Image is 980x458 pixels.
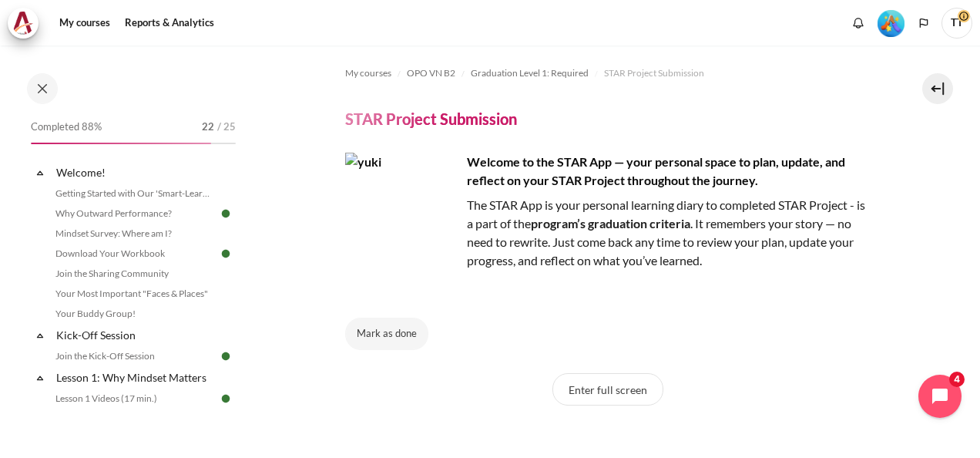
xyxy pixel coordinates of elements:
[32,370,48,386] span: Collapse
[219,207,233,221] img: Done
[471,66,589,80] span: Graduation Level 1: Required
[51,264,219,283] a: Join the Sharing Community
[219,247,233,261] img: Done
[941,8,972,39] span: TT
[119,8,220,39] a: Reports & Analytics
[51,224,219,243] a: Mindset Survey: Where am I?
[847,12,870,35] div: Show notification window with no new notifications
[552,373,663,406] button: Enter full screen
[51,285,219,303] a: Your Most Important "Faces & Places"
[12,12,34,35] img: Architeck
[217,120,236,135] span: / 25
[54,8,116,39] a: My courses
[51,409,219,428] a: Lesson 1 Summary
[202,120,214,135] span: 22
[407,64,455,83] a: OPO VN B2
[51,347,219,365] a: Join the Kick-Off Session
[345,318,428,350] button: Mark STAR Project Submission as done
[51,204,219,223] a: Why Outward Performance?
[51,244,219,263] a: Download Your Workbook
[31,120,102,135] span: Completed 88%
[941,8,972,39] a: User menu
[345,153,871,190] h4: Welcome to the STAR App — your personal space to plan, update, and reflect on your STAR Project t...
[54,162,219,183] a: Welcome!
[912,12,935,35] button: Languages
[219,392,233,406] img: Done
[32,165,48,180] span: Collapse
[345,64,391,83] a: My courses
[51,389,219,408] a: Lesson 1 Videos (17 min.)
[407,66,455,80] span: OPO VN B2
[345,153,461,268] img: yuki
[54,367,219,388] a: Lesson 1: Why Mindset Matters
[531,216,690,231] strong: program’s graduation criteria
[345,196,871,270] p: The STAR App is your personal learning diary to completed STAR Project - is a part of the . It re...
[51,184,219,203] a: Getting Started with Our 'Smart-Learning' Platform
[31,143,211,144] div: 88%
[604,64,704,83] a: STAR Project Submission
[54,325,219,345] a: Kick-Off Session
[8,8,46,39] a: Architeck Architeck
[878,10,904,37] img: Level #5
[345,61,871,86] nav: Navigation bar
[51,305,219,323] a: Your Buddy Group!
[604,66,704,80] span: STAR Project Submission
[345,109,517,129] h4: STAR Project Submission
[219,349,233,363] img: Done
[345,66,391,80] span: My courses
[32,328,48,343] span: Collapse
[471,64,589,83] a: Graduation Level 1: Required
[871,8,911,37] a: Level #5
[878,8,904,37] div: Level #5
